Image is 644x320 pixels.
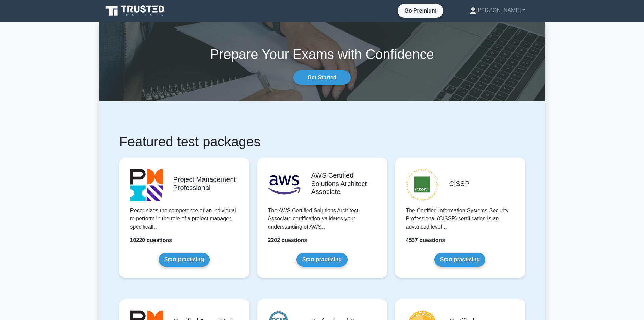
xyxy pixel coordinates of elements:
[296,253,348,267] a: Start practicing
[159,253,210,267] a: Start practicing
[453,4,541,17] a: [PERSON_NAME]
[293,70,350,85] a: Get Started
[434,253,485,267] a: Start practicing
[99,46,545,62] h1: Prepare Your Exams with Confidence
[119,133,525,150] h1: Featured test packages
[400,6,440,15] a: Go Premium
